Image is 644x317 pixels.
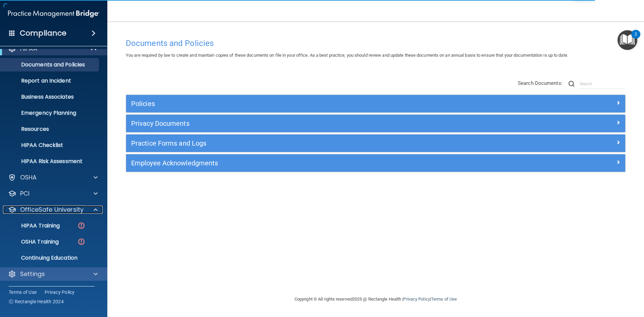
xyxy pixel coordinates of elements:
p: Resources [4,126,96,133]
h5: Employee Acknowledgments [131,159,495,167]
p: OSHA [20,173,37,181]
p: Business Associates [4,94,96,100]
a: Privacy Policy [45,289,75,296]
a: Terms of Use [9,289,37,296]
h4: Documents and Policies [126,39,626,48]
p: HIPAA Training [4,222,60,229]
a: Practice Forms and Logs [131,138,620,149]
a: Employee Acknowledgments [131,158,620,168]
img: danger-circle.6113f641.png [77,221,86,230]
span: You are required by law to create and maintain copies of these documents on file in your office. ... [126,53,568,58]
span: Ⓒ Rectangle Health 2024 [9,298,64,305]
iframe: Drift Widget Chat Controller [528,269,636,296]
p: Emergency Planning [4,110,96,116]
p: Continuing Education [4,255,96,261]
a: Terms of Use [431,297,457,302]
input: Search [580,79,626,89]
h5: Privacy Documents [131,120,495,127]
p: Documents and Policies [4,61,96,68]
h4: Compliance [20,29,66,38]
a: Privacy Policy [403,297,430,302]
a: OSHA [8,173,98,181]
p: HIPAA Checklist [4,142,96,149]
p: Report an Incident [4,77,96,84]
p: PCI [20,190,30,198]
a: OfficeSafe University [8,206,98,214]
div: Copyright © All rights reserved 2025 @ Rectangle Health | | [253,288,498,310]
a: Settings [8,270,98,278]
div: 2 [635,34,637,43]
h5: Practice Forms and Logs [131,140,495,147]
p: Settings [20,270,45,278]
button: Open Resource Center, 2 new notifications [618,30,637,50]
span: Search Documents: [518,80,562,86]
a: Privacy Documents [131,118,620,129]
p: OSHA Training [4,239,59,245]
p: OfficeSafe University [20,206,84,214]
img: PMB logo [8,7,99,20]
img: danger-circle.6113f641.png [77,237,86,246]
p: HIPAA Risk Assessment [4,158,96,165]
img: ic-search.3b580494.png [569,81,575,87]
a: Policies [131,98,620,109]
a: PCI [8,190,98,198]
h5: Policies [131,100,495,107]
